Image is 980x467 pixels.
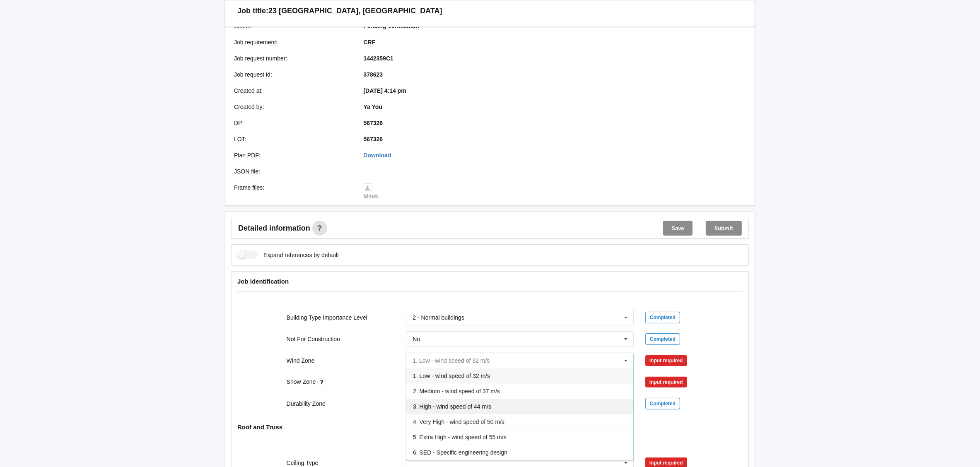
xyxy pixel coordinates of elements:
div: Created at : [228,87,358,95]
label: Snow Zone [287,378,318,385]
h3: 23 [GEOGRAPHIC_DATA], [GEOGRAPHIC_DATA] [268,6,442,16]
b: Pending Verification [364,23,420,29]
b: 567326 [364,120,383,126]
div: Job request number : [228,54,358,63]
label: Ceiling Type [287,460,319,466]
label: Not For Construction [287,336,340,342]
div: Completed [645,312,680,323]
label: Building Type Importance Level [287,314,367,321]
div: No [413,336,420,342]
span: 5. Extra High - wind speed of 55 m/s [413,434,507,441]
div: Frame files : [228,183,358,201]
h3: Job title: [237,6,268,16]
h4: Roof and Truss [237,423,743,431]
b: CRF [364,39,376,46]
div: Input required [645,377,687,388]
a: Download [364,152,391,159]
div: Input required [645,355,687,366]
div: JSON file : [228,167,358,176]
div: Completed [645,398,680,409]
b: Ya You [364,104,382,110]
b: 567326 [364,136,383,142]
label: Expand references by default [237,250,339,259]
span: Detailed information [238,224,310,232]
div: 2 - Normal buildings [413,315,464,320]
div: Created by : [228,103,358,111]
div: Plan PDF : [228,151,358,159]
div: Job request id : [228,70,358,79]
label: Durability Zone [287,400,326,407]
span: 4. Very High - wind speed of 50 m/s [413,419,504,425]
b: 378623 [364,71,383,78]
div: DP : [228,119,358,127]
a: Mitek [364,184,379,200]
b: [DATE] 4:14 pm [364,87,406,94]
h4: Job Identification [237,277,743,285]
span: 2. Medium - wind speed of 37 m/s [413,388,500,395]
label: Wind Zone [287,357,315,364]
b: 1442359C1 [364,55,393,62]
span: 3. High - wind speed of 44 m/s [413,403,491,410]
div: Completed [645,333,680,345]
div: Job requirement : [228,38,358,46]
span: 1. Low - wind speed of 32 m/s [413,373,490,379]
div: LOT : [228,135,358,143]
span: 6. SED - Specific engineering design [413,449,507,456]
